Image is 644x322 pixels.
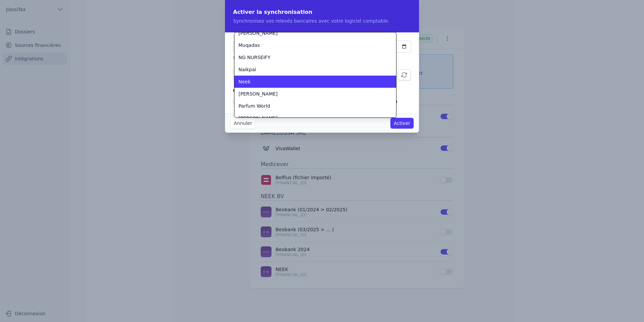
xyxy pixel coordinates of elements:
[238,54,270,61] span: NG NURSEIFY
[238,90,278,97] span: [PERSON_NAME]
[238,78,251,85] span: Neek
[238,42,260,49] span: Muqadas
[238,103,270,109] span: Parfum World
[238,30,278,36] span: [PERSON_NAME]
[238,66,256,73] span: Naikpai
[238,115,278,122] span: [PERSON_NAME]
